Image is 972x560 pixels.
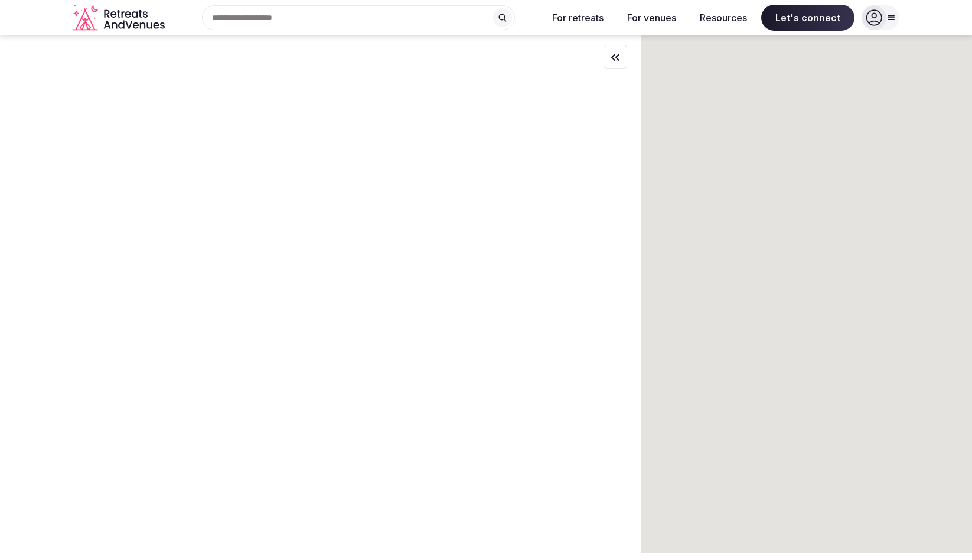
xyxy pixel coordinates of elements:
[761,5,854,31] span: Let's connect
[618,5,686,31] button: For venues
[73,5,167,31] svg: Retreats and Venues company logo
[73,5,167,31] a: Visit the homepage
[690,5,756,31] button: Resources
[543,5,613,31] button: For retreats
